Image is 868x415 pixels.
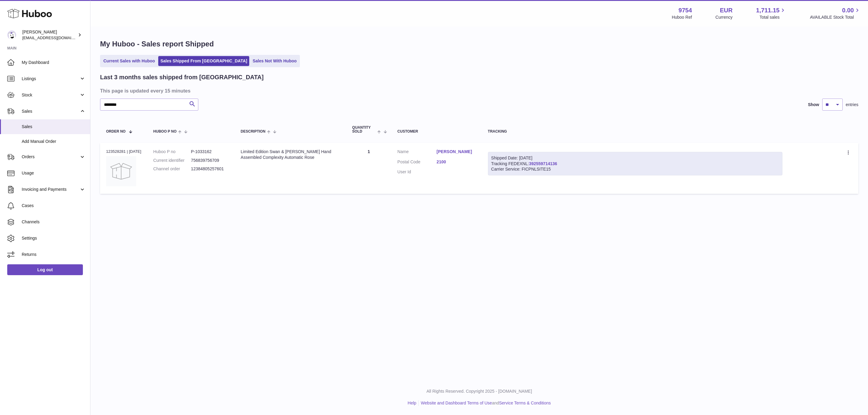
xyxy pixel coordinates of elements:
[437,159,476,165] a: 2100
[191,166,229,172] dd: 12384805257601
[22,154,79,160] span: Orders
[22,60,86,65] span: My Dashboard
[346,143,392,194] td: 1
[22,92,79,98] span: Stock
[808,102,819,108] label: Show
[499,401,551,405] a: Service Terms & Conditions
[106,149,141,154] div: 123528281 | [DATE]
[22,29,77,41] div: [PERSON_NAME]
[810,14,861,20] span: AVAILABLE Stock Total
[100,39,858,49] h1: My Huboo - Sales report Shipped
[842,6,854,14] span: 0.00
[408,401,417,405] a: Help
[672,14,692,20] div: Huboo Ref
[810,6,861,20] a: 0.00 AVAILABLE Stock Total
[7,264,83,275] a: Log out
[106,156,136,186] img: no-photo.jpg
[153,130,177,134] span: Huboo P no
[22,235,86,241] span: Settings
[100,87,857,94] h3: This page is updated every 15 minutes
[22,187,79,192] span: Invoicing and Payments
[153,158,191,163] dt: Current identifier
[153,166,191,172] dt: Channel order
[22,203,86,209] span: Cases
[756,6,787,20] a: 1,711.15 Total sales
[398,159,437,166] dt: Postal Code
[22,139,86,144] span: Add Manual Order
[421,401,492,405] a: Website and Dashboard Terms of Use
[158,56,249,66] a: Sales Shipped From [GEOGRAPHIC_DATA]
[678,6,692,14] strong: 9754
[398,169,437,175] dt: User Id
[22,124,86,130] span: Sales
[101,56,157,66] a: Current Sales with Huboo
[491,155,779,161] div: Shipped Date: [DATE]
[250,56,299,66] a: Sales Not With Huboo
[352,126,376,134] span: Quantity Sold
[398,149,437,156] dt: Name
[191,149,229,155] dd: P-1033162
[100,73,264,81] h2: Last 3 months sales shipped from [GEOGRAPHIC_DATA]
[7,30,16,39] img: info@fieldsluxury.london
[95,388,863,394] p: All Rights Reserved. Copyright 2025 - [DOMAIN_NAME]
[720,6,732,14] strong: EUR
[715,14,733,20] div: Currency
[22,170,86,176] span: Usage
[22,219,86,225] span: Channels
[22,108,79,114] span: Sales
[191,158,229,163] dd: 756839756709
[846,102,858,108] span: entries
[419,400,551,406] li: and
[22,35,89,40] span: [EMAIL_ADDRESS][DOMAIN_NAME]
[106,130,126,134] span: Order No
[153,149,191,155] dt: Huboo P no
[488,152,783,176] div: Tracking FEDEXNL:
[437,149,476,155] a: [PERSON_NAME]
[759,14,786,20] span: Total sales
[529,161,557,166] a: 392559714136
[398,130,476,134] div: Customer
[241,149,340,160] div: Limited Edition Swan & [PERSON_NAME] Hand Assembled Complexity Automatic Rose
[22,252,86,257] span: Returns
[491,166,779,172] div: Carrier Service: FICPNLSITE15
[488,130,783,134] div: Tracking
[756,6,780,14] span: 1,711.15
[241,130,266,134] span: Description
[22,76,79,82] span: Listings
